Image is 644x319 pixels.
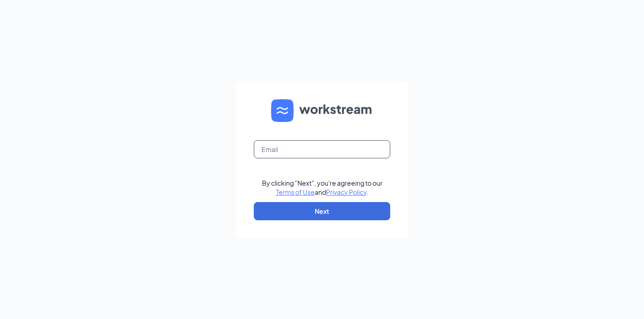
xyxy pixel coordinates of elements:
[254,202,390,220] button: Next
[254,140,390,158] input: Email
[271,99,373,122] img: WS logo and Workstream text
[276,188,315,196] a: Terms of Use
[262,178,382,197] div: By clicking "Next", you're agreeing to our and .
[326,188,367,196] a: Privacy Policy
